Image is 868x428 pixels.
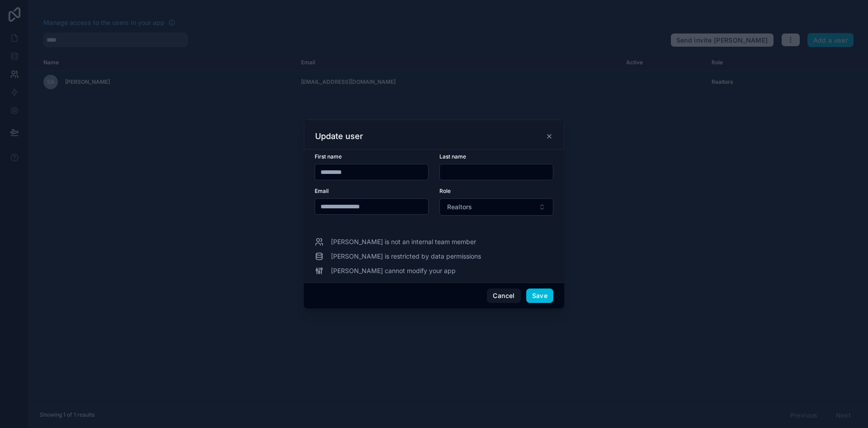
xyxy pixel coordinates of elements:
[439,198,553,216] button: Select Button
[447,202,472,212] span: Realtors
[487,289,520,303] button: Cancel
[439,188,451,194] span: Role
[315,131,363,142] h3: Update user
[315,188,329,194] span: Email
[439,153,466,160] span: Last name
[331,237,476,246] span: [PERSON_NAME] is not an internal team member
[331,266,456,275] span: [PERSON_NAME] cannot modify your app
[315,153,342,160] span: First name
[331,252,481,261] span: [PERSON_NAME] is restricted by data permissions
[526,289,553,303] button: Save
